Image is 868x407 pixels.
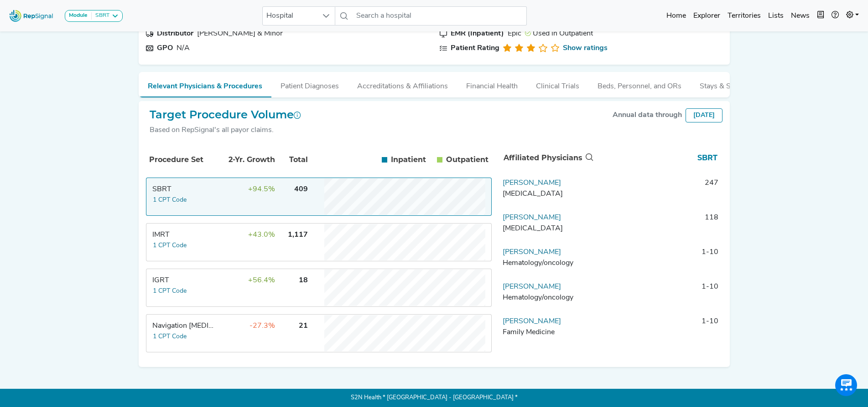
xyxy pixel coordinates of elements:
[152,275,215,286] div: IGRT
[150,108,301,122] h2: Target Procedure Volume
[248,231,275,239] span: +43.0%
[503,223,591,234] div: Radiation Oncology
[271,72,348,97] button: Patient Diagnoses
[391,154,426,165] span: Inpatient
[503,318,561,325] a: [PERSON_NAME]
[503,249,561,256] a: [PERSON_NAME]
[813,7,828,25] button: Intel Book
[65,10,123,22] button: ModuleSBRT
[299,322,308,330] span: 21
[277,144,309,175] th: Total
[595,351,722,378] td: 1-10
[139,389,730,407] p: S2N Health * [GEOGRAPHIC_DATA] - [GEOGRAPHIC_DATA] *
[595,178,722,205] td: 247
[691,72,763,97] button: Stays & Services
[152,195,187,205] button: 1 CPT Code
[353,6,527,25] input: Search a hospital
[152,286,187,296] button: 1 CPT Code
[294,186,308,193] span: 409
[299,277,308,284] span: 18
[446,154,489,165] span: Outpatient
[148,144,216,175] th: Procedure Set
[595,212,722,239] td: 118
[595,247,722,274] td: 1-10
[451,43,499,54] div: Patient Rating
[503,258,591,269] div: Hematology/oncology
[177,43,190,54] div: N/A
[457,72,527,97] button: Financial Health
[563,43,608,54] a: Show ratings
[787,7,813,25] a: News
[508,28,521,39] div: Epic
[595,143,722,173] th: SBRT
[288,231,308,239] span: 1,117
[217,144,276,175] th: 2-Yr. Growth
[249,322,275,330] span: -27.3%
[92,12,109,20] div: SBRT
[69,13,88,18] strong: Module
[451,28,504,39] div: EMR (Inpatient)
[764,7,787,25] a: Lists
[348,72,457,97] button: Accreditations & Affiliations
[157,28,193,39] div: Distributor
[525,28,593,39] div: Used in Outpatient
[503,283,561,290] a: [PERSON_NAME]
[503,179,561,187] a: [PERSON_NAME]
[248,186,275,193] span: +94.5%
[686,108,722,122] div: [DATE]
[152,240,187,251] button: 1 CPT Code
[152,321,215,331] div: Navigation Bronchoscopy
[263,7,317,25] span: Hospital
[724,7,764,25] a: Territories
[152,331,187,342] button: 1 CPT Code
[588,72,691,97] button: Beds, Personnel, and ORs
[499,143,595,173] th: Affiliated Physicians
[503,214,561,221] a: [PERSON_NAME]
[152,184,215,195] div: SBRT
[197,28,283,39] div: Owens & Minor
[248,277,275,284] span: +56.4%
[595,281,722,309] td: 1-10
[613,110,682,121] div: Annual data through
[152,229,215,240] div: IMRT
[595,316,722,343] td: 1-10
[663,7,690,25] a: Home
[157,43,173,54] div: GPO
[527,72,588,97] button: Clinical Trials
[690,7,724,25] a: Explorer
[503,327,591,338] div: Family Medicine
[503,292,591,303] div: Hematology/oncology
[503,188,591,199] div: Radiation Oncology
[150,125,301,136] div: Based on RepSignal's all payor claims.
[139,72,271,97] button: Relevant Physicians & Procedures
